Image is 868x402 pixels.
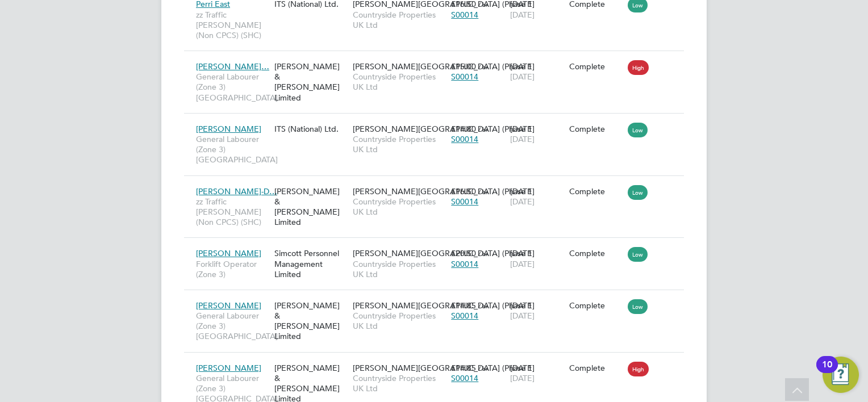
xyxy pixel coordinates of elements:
span: / hr [478,125,488,133]
span: High [628,60,649,75]
div: [PERSON_NAME] & [PERSON_NAME] Limited [272,56,350,108]
span: zz Traffic [PERSON_NAME] (Non CPCS) (SHC) [196,196,269,228]
span: £16.50 [451,186,476,196]
a: [PERSON_NAME]Forklift Operator (Zone 3)Simcott Personnel Management Limited[PERSON_NAME][GEOGRAPH... [193,242,684,252]
a: [PERSON_NAME]-D…zz Traffic [PERSON_NAME] (Non CPCS) (SHC)[PERSON_NAME] & [PERSON_NAME] Limited[PE... [193,180,684,190]
span: Low [628,123,648,137]
div: [DATE] [507,181,566,212]
span: [PERSON_NAME][GEOGRAPHIC_DATA] (Phase 1 [353,300,532,311]
span: General Labourer (Zone 3) [GEOGRAPHIC_DATA] [196,311,269,342]
span: Countryside Properties UK Ltd [353,10,445,30]
span: Countryside Properties UK Ltd [353,72,445,92]
span: £14.80 [451,124,476,134]
div: Complete [569,124,623,134]
span: [DATE] [510,10,535,20]
div: Complete [569,300,623,311]
span: S00014 [451,259,478,269]
span: [DATE] [510,259,535,269]
span: [PERSON_NAME] [196,248,261,258]
div: Complete [569,363,623,373]
span: Countryside Properties UK Ltd [353,134,445,154]
a: [PERSON_NAME]General Labourer (Zone 3) [GEOGRAPHIC_DATA]ITS (National) Ltd.[PERSON_NAME][GEOGRAPH... [193,118,684,127]
span: [DATE] [510,196,535,207]
a: [PERSON_NAME]General Labourer (Zone 3) [GEOGRAPHIC_DATA][PERSON_NAME] & [PERSON_NAME] Limited[PER... [193,294,684,304]
span: Countryside Properties UK Ltd [353,259,445,279]
div: [PERSON_NAME] & [PERSON_NAME] Limited [272,295,350,347]
span: [PERSON_NAME][GEOGRAPHIC_DATA] (Phase 1 [353,363,532,373]
span: Low [628,185,648,200]
span: [PERSON_NAME][GEOGRAPHIC_DATA] (Phase 1 [353,186,532,196]
div: [DATE] [507,295,566,326]
span: Countryside Properties UK Ltd [353,311,445,331]
div: [DATE] [507,118,566,150]
a: [PERSON_NAME]…General Labourer (Zone 3) [GEOGRAPHIC_DATA][PERSON_NAME] & [PERSON_NAME] Limited[PE... [193,55,684,65]
span: Low [628,247,648,262]
span: [DATE] [510,373,535,383]
span: [PERSON_NAME][GEOGRAPHIC_DATA] (Phase 1 [353,248,532,258]
span: Forklift Operator (Zone 3) [196,259,269,279]
span: Countryside Properties UK Ltd [353,196,445,217]
span: S00014 [451,373,478,383]
div: [DATE] [507,242,566,274]
div: [DATE] [507,56,566,87]
span: High [628,362,649,376]
span: [PERSON_NAME][GEOGRAPHIC_DATA] (Phase 1 [353,124,532,134]
a: [PERSON_NAME]General Labourer (Zone 3) [GEOGRAPHIC_DATA][PERSON_NAME] & [PERSON_NAME] Limited[PER... [193,357,684,366]
span: Low [628,299,648,314]
span: £15.00 [451,61,476,72]
span: S00014 [451,72,478,82]
div: [PERSON_NAME] & [PERSON_NAME] Limited [272,181,350,233]
span: [PERSON_NAME][GEOGRAPHIC_DATA] (Phase 1 [353,61,532,72]
span: [PERSON_NAME] [196,300,261,311]
span: £20.50 [451,248,476,258]
span: £14.85 [451,363,476,373]
div: Complete [569,186,623,196]
span: [DATE] [510,311,535,321]
span: S00014 [451,311,478,321]
div: Complete [569,248,623,258]
span: General Labourer (Zone 3) [GEOGRAPHIC_DATA] [196,134,269,165]
div: [DATE] [507,357,566,389]
span: / hr [478,364,488,372]
button: Open Resource Center, 10 new notifications [823,357,859,393]
div: Complete [569,61,623,72]
span: [DATE] [510,72,535,82]
span: £14.85 [451,300,476,311]
span: [PERSON_NAME]-D… [196,186,277,196]
span: / hr [478,249,488,258]
span: zz Traffic [PERSON_NAME] (Non CPCS) (SHC) [196,10,269,41]
span: / hr [478,62,488,71]
div: Simcott Personnel Management Limited [272,242,350,285]
span: [DATE] [510,134,535,144]
span: [PERSON_NAME] [196,363,261,373]
div: ITS (National) Ltd. [272,118,350,140]
span: [PERSON_NAME] [196,124,261,134]
span: S00014 [451,134,478,144]
span: / hr [478,187,488,196]
span: S00014 [451,196,478,207]
span: General Labourer (Zone 3) [GEOGRAPHIC_DATA] [196,72,269,103]
span: / hr [478,301,488,310]
span: S00014 [451,10,478,20]
span: [PERSON_NAME]… [196,61,269,72]
span: Countryside Properties UK Ltd [353,373,445,393]
div: 10 [822,365,832,379]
